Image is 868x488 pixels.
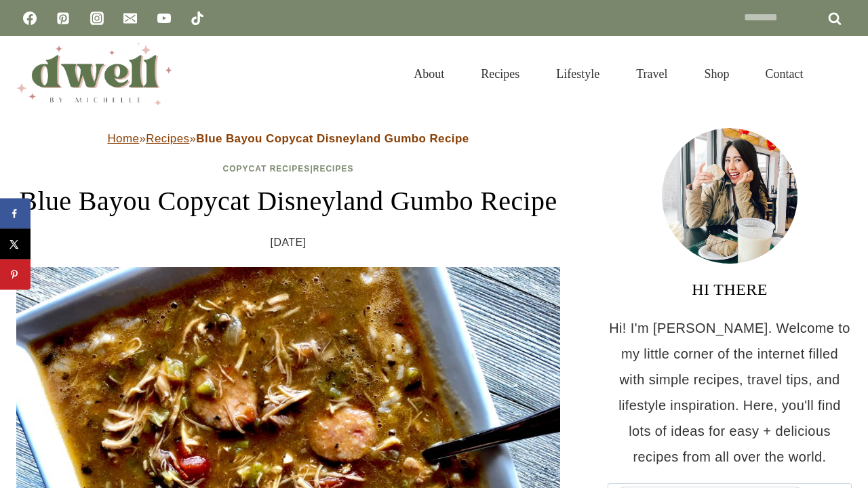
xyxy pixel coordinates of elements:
[196,132,469,145] strong: Blue Bayou Copycat Disneyland Gumbo Recipe
[618,50,686,98] a: Travel
[538,50,618,98] a: Lifestyle
[271,232,307,253] time: [DATE]
[395,50,822,98] nav: Primary Navigation
[747,50,822,98] a: Contact
[686,50,747,98] a: Shop
[50,5,77,32] a: Pinterest
[462,50,538,98] a: Recipes
[107,132,139,145] a: Home
[184,5,211,32] a: TikTok
[395,50,462,98] a: About
[146,132,189,145] a: Recipes
[313,164,354,174] a: Recipes
[223,164,354,174] span: |
[16,181,560,222] h1: Blue Bayou Copycat Disneyland Gumbo Recipe
[16,43,172,105] img: DWELL by michelle
[608,277,852,302] h3: HI THERE
[107,132,469,145] span: » »
[829,62,852,85] button: View Search Form
[83,5,111,32] a: Instagram
[16,5,43,32] a: Facebook
[117,5,144,32] a: Email
[223,164,311,174] a: Copycat Recipes
[151,5,178,32] a: YouTube
[608,315,852,470] p: Hi! I'm [PERSON_NAME]. Welcome to my little corner of the internet filled with simple recipes, tr...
